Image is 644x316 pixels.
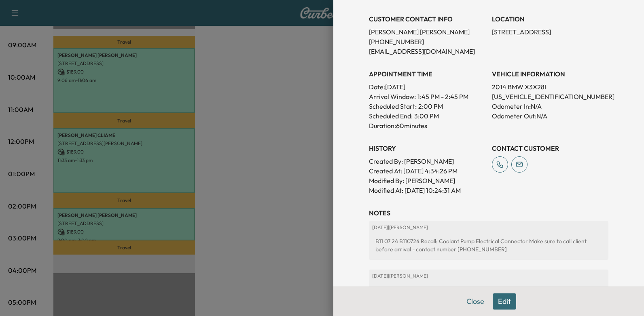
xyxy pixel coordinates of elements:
[492,14,608,24] h3: LOCATION
[493,293,516,310] button: Edit
[372,273,605,279] p: [DATE] | [PERSON_NAME]
[369,101,417,111] p: Scheduled Start:
[372,224,605,231] p: [DATE] | [PERSON_NAME]
[369,69,485,79] h3: APPOINTMENT TIME
[369,37,485,46] p: [PHONE_NUMBER]
[369,143,485,153] h3: History
[492,92,608,101] p: [US_VEHICLE_IDENTIFICATION_NUMBER]
[492,69,608,79] h3: VEHICLE INFORMATION
[492,101,608,111] p: Odometer In: N/A
[369,111,413,121] p: Scheduled End:
[369,27,485,37] p: [PERSON_NAME] [PERSON_NAME]
[369,14,485,24] h3: CUSTOMER CONTACT INFO
[369,185,485,195] p: Modified At : [DATE] 10:24:31 AM
[369,121,485,131] p: Duration: 60 minutes
[369,46,485,56] p: [EMAIL_ADDRESS][DOMAIN_NAME]
[372,282,605,297] div: Maintenance Due also was not able to add service line
[417,92,468,101] span: 1:45 PM - 2:45 PM
[372,234,605,257] div: B11 07 24 B110724 Recall: Coolant Pump Electrical Connector Make sure to call client before arriv...
[461,293,489,310] button: Close
[369,156,485,166] p: Created By : [PERSON_NAME]
[414,111,439,121] p: 3:00 PM
[418,101,443,111] p: 2:00 PM
[492,82,608,92] p: 2014 BMW X3X28I
[492,143,608,153] h3: CONTACT CUSTOMER
[492,111,608,121] p: Odometer Out: N/A
[369,166,485,176] p: Created At : [DATE] 4:34:26 PM
[369,92,485,101] p: Arrival Window:
[369,208,608,218] h3: NOTES
[369,176,485,185] p: Modified By : [PERSON_NAME]
[492,27,608,37] p: [STREET_ADDRESS]
[369,82,485,92] p: Date: [DATE]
